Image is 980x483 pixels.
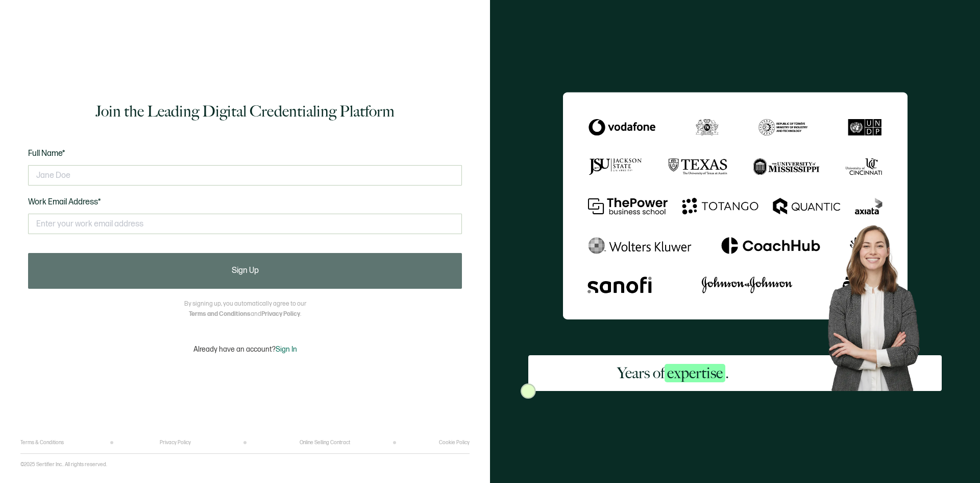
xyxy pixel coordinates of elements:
[563,92,908,319] img: Sertifier Signup - Years of <span class="strong-h">expertise</span>.
[28,253,462,289] button: Sign Up
[300,440,350,446] a: Online Selling Contract
[28,165,462,186] input: Jane Doe
[818,217,942,391] img: Sertifier Signup - Years of <span class="strong-h">expertise</span>. Hero
[232,267,259,275] span: Sign Up
[20,462,107,468] p: ©2025 Sertifier Inc.. All rights reserved.
[665,364,725,382] span: expertise
[160,440,191,446] a: Privacy Policy
[276,345,297,354] span: Sign In
[193,345,297,354] p: Already have an account?
[28,197,101,207] span: Work Email Address*
[617,363,729,383] h2: Years of .
[20,440,64,446] a: Terms & Conditions
[95,101,395,122] h1: Join the Leading Digital Credentialing Platform
[28,214,462,234] input: Enter your work email address
[521,383,536,399] img: Sertifier Signup
[261,310,300,318] a: Privacy Policy
[439,440,470,446] a: Cookie Policy
[184,299,306,319] p: By signing up, you automatically agree to our and .
[28,149,65,158] span: Full Name*
[189,310,251,318] a: Terms and Conditions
